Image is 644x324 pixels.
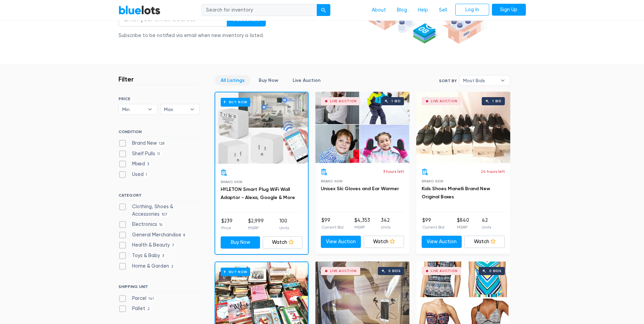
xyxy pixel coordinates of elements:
label: Mixed [118,160,151,168]
a: BlueLots [118,5,161,15]
span: 8 [181,233,187,238]
span: 2 [169,264,176,269]
label: Clothing, Shoes & Accessories [118,203,200,218]
p: MSRP [457,224,469,230]
a: Log In [455,4,489,16]
span: Max [164,104,186,114]
p: MSRP [354,224,370,230]
div: 0 bids [388,269,401,273]
li: 342 [381,217,390,230]
span: Brand New [422,179,444,183]
b: ▾ [185,104,199,114]
span: 3 [145,162,151,167]
h6: PRICE [118,96,200,101]
div: 1 bid [391,100,401,103]
span: 107 [160,212,170,217]
div: Live Auction [330,269,357,273]
div: Live Auction [431,269,458,273]
a: Blog [391,4,412,17]
span: 128 [157,141,167,146]
a: About [366,4,391,17]
h6: CATEGORY [118,193,200,200]
span: 2 [145,307,152,312]
li: $2,999 [248,217,264,231]
label: Health & Beauty [118,241,177,249]
p: 3 hours left [383,168,404,175]
div: Live Auction [330,100,357,103]
label: Shelf Pulls [118,150,162,158]
a: HYLETON Smart Plug WiFi Wall Adaptor - Alexa, Google & More [221,186,295,200]
p: Current Bid [422,224,444,230]
p: Current Bid [321,224,344,230]
label: Sort By [439,78,457,84]
p: MSRP [248,225,264,231]
label: Brand New [118,140,167,147]
a: Sign Up [492,4,526,16]
span: 1 [144,172,149,178]
a: Buy Now [215,92,308,164]
span: Brand New [221,180,243,184]
label: Pallet [118,305,152,312]
label: Electronics [118,221,165,228]
li: $99 [321,217,344,230]
label: Home & Garden [118,263,176,270]
span: Min [122,104,145,114]
li: 42 [482,217,491,230]
p: 24 hours left [481,168,505,175]
a: Live Auction 1 bid [315,92,409,163]
h6: Buy Now [221,98,250,106]
a: Kids Shoes Manelli Brand New Original Boxes [422,186,490,200]
h6: CONDITION [118,129,200,137]
span: 11 [155,151,162,157]
label: Toys & Baby [118,252,166,259]
h6: Buy Now [221,268,250,276]
span: 3 [160,253,166,259]
p: Units [482,224,491,230]
b: ▾ [496,75,510,86]
li: $840 [457,217,469,230]
p: Units [279,225,289,231]
a: Live Auction 1 bid [416,92,510,163]
a: Watch [263,236,302,249]
li: 100 [279,217,289,231]
a: Watch [464,236,505,248]
b: ▾ [143,104,157,114]
li: $239 [221,217,233,231]
span: Most Bids [463,75,497,86]
span: 7 [170,243,177,249]
div: Subscribe to be notified via email when new inventory is listed. [118,32,266,39]
a: Buy Now [253,75,284,86]
a: Watch [364,236,404,248]
a: Unisex Ski Gloves and Ear Warmer [321,186,399,192]
div: 0 bids [489,269,501,273]
label: Used [118,171,149,178]
div: 1 bid [492,100,501,103]
label: General Merchandise [118,231,187,239]
label: Parcel [118,295,156,302]
li: $99 [422,217,444,230]
span: 16 [157,222,165,228]
a: Sell [434,4,453,17]
input: Search for inventory [202,4,317,16]
li: $4,353 [354,217,370,230]
p: Units [381,224,390,230]
a: All Listings [215,75,250,86]
p: Price [221,225,233,231]
a: Live Auction [287,75,326,86]
div: Live Auction [431,100,458,103]
a: View Auction [321,236,361,248]
h6: SHIPPING UNIT [118,284,200,292]
span: Brand New [321,179,343,183]
a: View Auction [422,236,462,248]
a: Buy Now [221,236,260,249]
a: Help [412,4,434,17]
h3: Filter [118,75,134,83]
span: 141 [146,296,156,302]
